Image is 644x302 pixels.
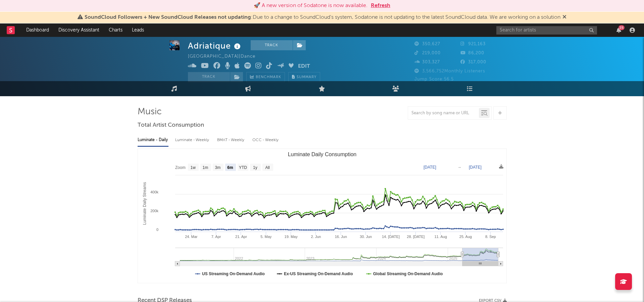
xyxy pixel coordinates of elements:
text: YTD [239,165,247,170]
span: Dismiss [562,15,566,20]
text: 24. Mar [185,235,198,239]
button: Refresh [371,2,390,10]
a: Dashboard [21,23,54,37]
text: → [457,165,461,170]
span: 219,000 [414,51,441,55]
span: 303,327 [414,60,440,64]
a: Leads [127,23,149,37]
text: 19. May [284,235,298,239]
text: [DATE] [424,165,436,170]
text: 8. Sep [485,235,496,239]
input: Search for artists [496,26,597,35]
text: Ex-US Streaming On-Demand Audio [284,271,353,276]
text: 11. Aug [434,235,447,239]
text: 30. Jun [360,235,372,239]
text: 28. [DATE] [407,235,425,239]
input: Search by song name or URL [408,111,479,116]
text: 6m [227,165,233,170]
div: BMAT - Weekly [217,134,246,146]
text: 3m [215,165,220,170]
div: [GEOGRAPHIC_DATA] | Dance [188,53,263,61]
text: 400k [150,190,158,194]
text: 1w [190,165,196,170]
text: Luminate Daily Consumption [288,152,356,157]
text: 200k [150,209,158,213]
text: 5. May [260,235,272,239]
text: 0 [156,228,158,232]
div: Luminate - Daily [138,134,168,146]
text: 2. Jun [311,235,321,239]
span: 317,000 [460,60,486,64]
text: 25. Aug [459,235,472,239]
div: Luminate - Weekly [175,134,210,146]
text: 21. Apr [235,235,247,239]
text: 1m [202,165,208,170]
span: Total Artist Consumption [138,121,204,129]
a: Discovery Assistant [54,23,104,37]
text: 16. Jun [335,235,347,239]
a: Charts [104,23,127,37]
text: 14. [DATE] [382,235,399,239]
text: US Streaming On-Demand Audio [202,271,265,276]
a: Benchmark [246,72,285,82]
span: Summary [297,75,316,79]
button: 25 [616,27,621,33]
button: Edit [298,62,310,71]
text: Zoom [175,165,186,170]
span: 350,627 [414,42,440,46]
div: OCC - Weekly [252,134,279,146]
button: Summary [288,72,320,82]
button: Track [251,40,293,50]
span: Benchmark [256,73,281,81]
div: 🚀 A new version of Sodatone is now available. [254,2,367,10]
text: 7. Apr [211,235,221,239]
div: 25 [618,25,625,30]
text: 1y [253,165,257,170]
text: Luminate Daily Streams [142,182,147,225]
span: 86,200 [460,51,484,55]
span: : Due to a change to SoundCloud's system, Sodatone is not updating to the latest SoundCloud data.... [85,15,560,20]
svg: Luminate Daily Consumption [138,149,506,283]
text: All [265,165,269,170]
text: Global Streaming On-Demand Audio [373,271,443,276]
div: Adriatique [188,40,242,51]
span: 921,163 [460,42,486,46]
span: Jump Score: 56.5 [414,77,454,81]
span: 3,566,752 Monthly Listeners [414,69,485,73]
text: [DATE] [469,165,482,170]
button: Track [188,72,230,82]
span: SoundCloud Followers + New SoundCloud Releases not updating [85,15,251,20]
